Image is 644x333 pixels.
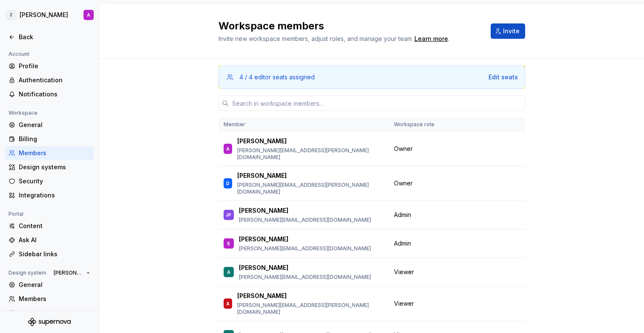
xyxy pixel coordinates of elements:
span: . [413,36,449,42]
div: Members [19,149,90,157]
span: Owner [394,179,413,188]
input: Search in workspace members... [229,96,525,111]
p: [PERSON_NAME] [239,206,288,215]
a: Content [5,219,94,233]
a: General [5,278,94,292]
p: [PERSON_NAME] [239,264,288,272]
div: Workspace [5,108,41,118]
div: Sidebar links [19,250,90,258]
div: A [227,268,230,276]
button: Invite [491,23,525,39]
a: Security [5,174,94,188]
span: Admin [394,211,411,219]
p: [PERSON_NAME] [239,235,288,243]
div: Billing [19,135,90,143]
span: Owner [394,145,413,153]
a: Design systems [5,160,94,174]
a: Notifications [5,87,94,101]
a: Learn more [414,35,448,43]
div: Design system [5,268,50,278]
div: D [226,179,230,188]
th: Member [218,118,389,132]
a: General [5,118,94,132]
button: Edit seats [489,73,518,81]
a: Ask AI [5,233,94,247]
p: [PERSON_NAME] [237,137,287,145]
div: Account [5,49,33,59]
a: Back [5,30,94,44]
a: Versions [5,306,94,320]
span: Viewer [394,268,414,276]
div: Design systems [19,163,90,171]
span: [PERSON_NAME] [54,269,83,276]
div: Z [6,10,16,20]
a: Integrations [5,188,94,202]
a: Authentication [5,73,94,87]
p: [PERSON_NAME][EMAIL_ADDRESS][PERSON_NAME][DOMAIN_NAME] [237,147,384,161]
div: A [226,299,230,308]
a: Billing [5,132,94,146]
p: [PERSON_NAME][EMAIL_ADDRESS][DOMAIN_NAME] [239,217,371,223]
span: Invite new workspace members, adjust roles, and manage your team. [218,35,413,42]
div: Portal [5,209,27,219]
div: Content [19,222,90,230]
div: A [87,12,90,18]
div: Ask AI [19,236,90,244]
div: Notifications [19,90,90,98]
div: 4 / 4 editor seats assigned [239,73,315,81]
div: Authentication [19,76,90,84]
p: [PERSON_NAME][EMAIL_ADDRESS][DOMAIN_NAME] [239,274,371,281]
span: Invite [503,27,520,35]
p: [PERSON_NAME][EMAIL_ADDRESS][DOMAIN_NAME] [239,245,371,252]
div: Profile [19,62,90,70]
div: [PERSON_NAME] [20,11,68,19]
div: General [19,281,90,289]
span: Admin [394,239,411,248]
div: Back [19,33,90,41]
a: Members [5,292,94,306]
th: Workspace role [389,118,454,132]
a: Sidebar links [5,247,94,261]
p: [PERSON_NAME][EMAIL_ADDRESS][PERSON_NAME][DOMAIN_NAME] [237,182,384,195]
div: S [227,239,230,248]
span: Viewer [394,299,414,308]
div: A [226,145,230,153]
a: Members [5,146,94,160]
svg: Supernova Logo [28,318,71,326]
div: Security [19,177,90,185]
p: [PERSON_NAME][EMAIL_ADDRESS][PERSON_NAME][DOMAIN_NAME] [237,302,384,316]
button: Z[PERSON_NAME]A [2,6,97,24]
div: Versions [19,309,90,317]
h2: Workspace members [218,19,480,33]
div: Integrations [19,191,90,200]
div: Members [19,295,90,303]
p: [PERSON_NAME] [237,292,287,300]
a: Profile [5,59,94,73]
div: JP [226,211,231,219]
p: [PERSON_NAME] [237,171,287,180]
div: General [19,121,90,129]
